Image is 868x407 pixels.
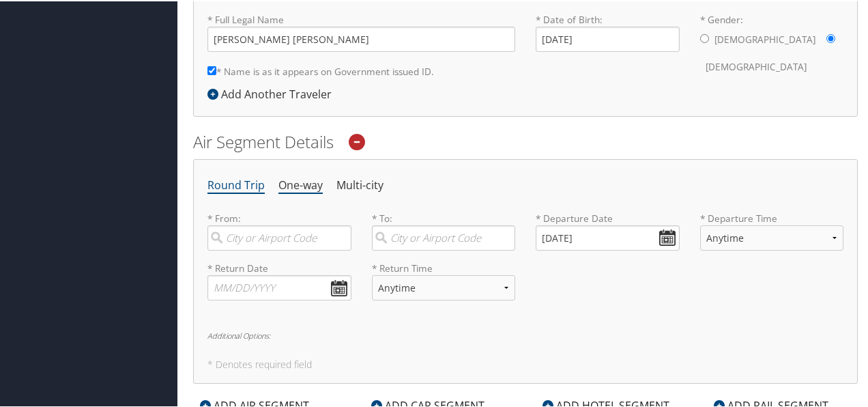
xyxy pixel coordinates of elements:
label: * Departure Date [536,210,680,224]
li: Round Trip [207,172,265,197]
label: * Return Time [372,260,516,274]
label: * Date of Birth: [536,12,680,51]
input: * Gender:[DEMOGRAPHIC_DATA][DEMOGRAPHIC_DATA] [700,33,709,42]
li: One-way [278,172,323,197]
label: [DEMOGRAPHIC_DATA] [706,53,807,79]
div: Add Another Traveler [207,85,338,101]
label: * Departure Time [700,210,844,260]
label: * Full Legal Name [207,12,515,51]
label: * Name is as it appears on Government issued ID. [207,57,434,83]
input: * Date of Birth: [536,25,680,51]
h6: Additional Options: [207,331,843,338]
h2: Air Segment Details [193,129,858,152]
select: * Departure Time [700,224,844,249]
label: * Return Date [207,260,351,274]
input: MM/DD/YYYY [536,224,680,249]
input: City or Airport Code [207,224,351,249]
label: * Gender: [700,12,844,79]
input: * Name is as it appears on Government issued ID. [207,65,216,74]
input: City or Airport Code [372,224,516,249]
input: * Full Legal Name [207,25,515,51]
h5: * Denotes required field [207,359,843,368]
label: * From: [207,210,351,249]
input: MM/DD/YYYY [207,274,351,299]
label: [DEMOGRAPHIC_DATA] [714,25,815,51]
label: * To: [372,210,516,249]
input: * Gender:[DEMOGRAPHIC_DATA][DEMOGRAPHIC_DATA] [826,33,835,42]
li: Multi-city [336,172,384,197]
